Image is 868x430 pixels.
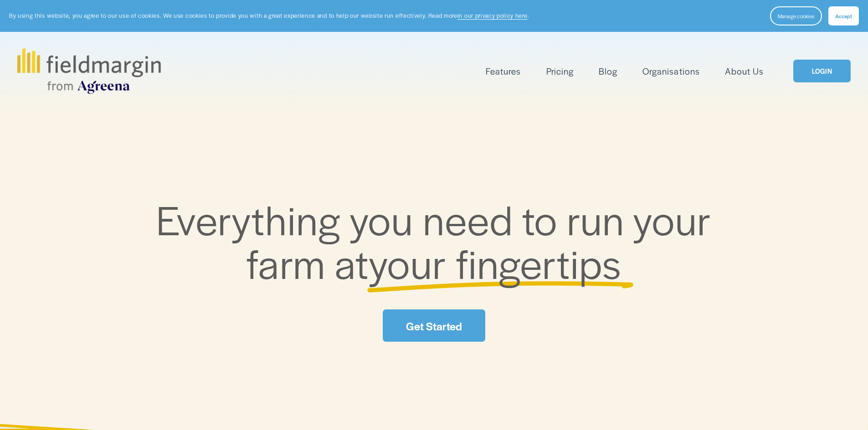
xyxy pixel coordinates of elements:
span: Everything you need to run your farm at [156,190,721,291]
a: Blog [599,64,617,79]
a: LOGIN [793,60,851,83]
a: Pricing [546,64,574,79]
button: Manage cookies [770,6,822,25]
a: Get Started [383,309,485,342]
a: Organisations [642,64,699,79]
button: Accept [828,6,859,25]
span: your fingertips [369,234,621,291]
span: Manage cookies [778,12,814,20]
span: Accept [835,12,852,20]
img: fieldmargin.com [17,48,160,94]
p: By using this website, you agree to our use of cookies. We use cookies to provide you with a grea... [9,11,529,20]
a: in our privacy policy here [457,11,528,20]
span: Features [486,65,521,78]
a: folder dropdown [486,64,521,79]
a: About Us [725,64,764,79]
